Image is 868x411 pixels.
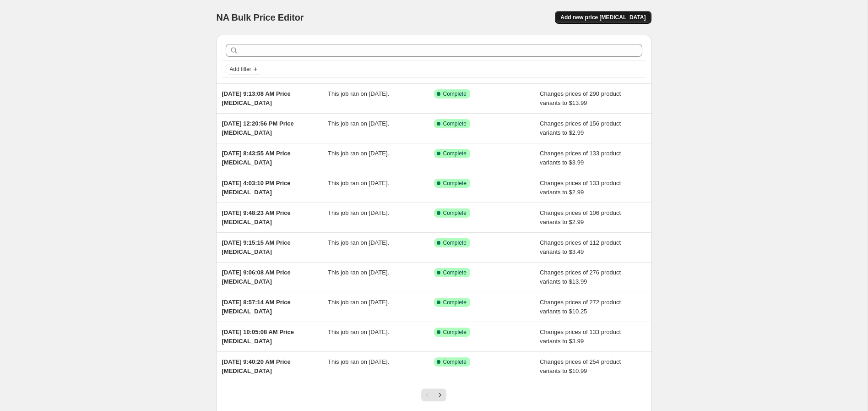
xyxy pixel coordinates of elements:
[328,269,389,276] span: This job ran on [DATE].
[328,90,389,97] span: This job ran on [DATE].
[443,209,467,217] span: Complete
[443,90,467,98] span: Complete
[328,299,389,306] span: This job ran on [DATE].
[443,329,467,336] span: Complete
[540,90,621,106] span: Changes prices of 290 product variants to $13.99
[222,269,291,285] span: [DATE] 9:06:08 AM Price [MEDICAL_DATA]
[540,209,621,225] span: Changes prices of 106 product variants to $2.99
[328,180,389,186] span: This job ran on [DATE].
[560,14,646,21] span: Add new price [MEDICAL_DATA]
[443,299,467,306] span: Complete
[328,329,389,335] span: This job ran on [DATE].
[540,180,621,196] span: Changes prices of 133 product variants to $2.99
[222,299,291,315] span: [DATE] 8:57:14 AM Price [MEDICAL_DATA]
[540,358,621,374] span: Changes prices of 254 product variants to $10.99
[230,66,251,73] span: Add filter
[328,209,389,216] span: This job ran on [DATE].
[443,180,467,187] span: Complete
[443,269,467,276] span: Complete
[222,329,294,345] span: [DATE] 10:05:08 AM Price [MEDICAL_DATA]
[222,180,291,196] span: [DATE] 4:03:10 PM Price [MEDICAL_DATA]
[217,12,304,22] span: NA Bulk Price Editor
[443,358,467,366] span: Complete
[540,120,621,136] span: Changes prices of 156 product variants to $2.99
[540,150,621,166] span: Changes prices of 133 product variants to $3.99
[328,358,389,365] span: This job ran on [DATE].
[328,239,389,246] span: This job ran on [DATE].
[540,329,621,345] span: Changes prices of 133 product variants to $3.99
[540,239,621,255] span: Changes prices of 112 product variants to $3.49
[222,120,294,136] span: [DATE] 12:20:56 PM Price [MEDICAL_DATA]
[443,239,467,247] span: Complete
[540,269,621,285] span: Changes prices of 276 product variants to $13.99
[434,389,446,401] button: Next
[555,11,651,24] button: Add new price [MEDICAL_DATA]
[222,239,291,255] span: [DATE] 9:15:15 AM Price [MEDICAL_DATA]
[226,64,262,75] button: Add filter
[222,90,291,106] span: [DATE] 9:13:08 AM Price [MEDICAL_DATA]
[421,389,446,401] nav: Pagination
[540,299,621,315] span: Changes prices of 272 product variants to $10.25
[222,150,291,166] span: [DATE] 8:43:55 AM Price [MEDICAL_DATA]
[443,150,467,157] span: Complete
[328,150,389,157] span: This job ran on [DATE].
[443,120,467,127] span: Complete
[328,120,389,127] span: This job ran on [DATE].
[222,358,291,374] span: [DATE] 9:40:20 AM Price [MEDICAL_DATA]
[222,209,291,225] span: [DATE] 9:48:23 AM Price [MEDICAL_DATA]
